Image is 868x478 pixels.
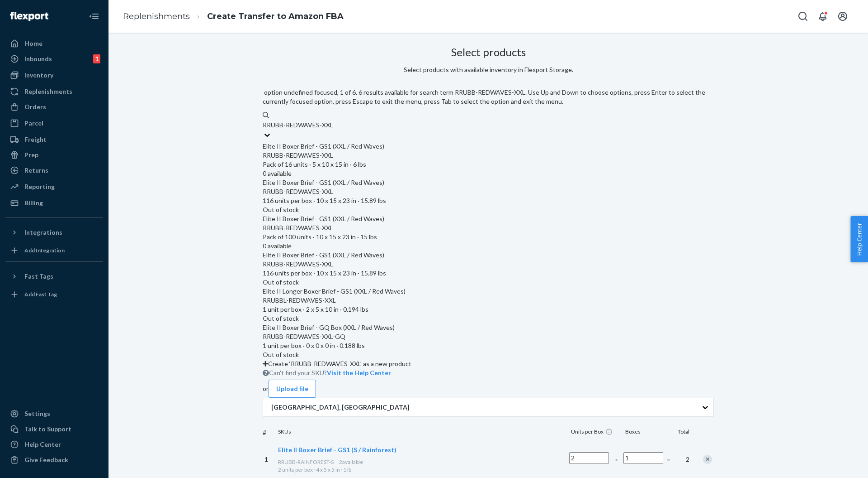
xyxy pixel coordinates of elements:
[263,278,299,286] span: Out of stock
[680,455,689,464] span: 2
[276,428,569,437] div: SKUs
[814,7,832,25] button: Open notifications
[263,169,292,177] span: 0 available
[5,116,103,130] a: Parcel
[278,446,396,454] span: Elite II Boxer Brief - GS1 (S / Rainforest)
[116,3,351,30] ol: breadcrumbs
[263,214,714,223] div: Elite II Boxer Brief - GS1 (XXL / Red Waves)
[24,409,50,418] div: Settings
[569,452,609,464] input: Case Quantity
[669,428,691,437] div: Total
[5,148,103,162] a: Prep
[24,425,71,434] div: Talk to Support
[24,87,72,96] div: Replenishments
[263,251,714,260] div: Elite II Boxer Brief - GS1 (XXL / Red Waves)
[263,385,269,392] span: or
[263,260,714,277] span: 116 units per box · 10 x 15 x 23 in · 15.89 lbs
[24,119,43,128] div: Parcel
[451,46,526,58] h3: Select products
[263,88,714,106] p: option undefined focused, 1 of 6. 6 results available for search term RRUBB-REDWAVES-XXL. Use Up ...
[24,272,53,281] div: Fast Tags
[263,142,714,151] div: Elite II Boxer Brief - GS1 (XXL / Red Waves)
[268,360,411,367] span: Create ‘RRUBB-REDWAVES-XXL’ as a new product
[24,455,68,464] div: Give Feedback
[24,182,55,191] div: Reporting
[263,287,714,296] div: Elite II Longer Boxer Brief - GS1 (XXL / Red Waves)
[24,71,53,80] div: Inventory
[327,368,391,377] button: option undefined focused, 1 of 6. 6 results available for search term RRUBB-REDWAVES-XXL. Use Up ...
[24,135,47,144] div: Freight
[5,437,103,452] a: Help Center
[623,452,663,464] input: Number of boxes
[263,332,714,349] span: 1 unit per box · 0 x 0 x 0 in · 0.188 lbs
[5,406,103,421] a: Settings
[263,178,714,187] div: Elite II Boxer Brief - GS1 (XXL / Red Waves)
[263,223,714,232] div: RRUBB-REDWAVES-XXL
[93,54,100,63] div: 1
[834,7,852,25] button: Open account menu
[263,323,714,332] div: Elite II Boxer Brief - GQ Box (XXL / Red Waves)
[263,151,714,168] span: Pack of 16 units · 5 x 10 x 15 in · 6 lbs
[5,453,103,467] button: Give Feedback
[24,198,43,208] div: Billing
[263,151,714,160] div: RRUBB-REDWAVES-XXL
[5,163,103,178] a: Returns
[264,455,274,464] p: 1
[263,428,276,437] div: #
[5,36,103,51] a: Home
[24,39,42,48] div: Home
[569,428,623,437] div: Units per Box
[5,243,103,258] a: Add Integration
[5,100,103,114] a: Orders
[278,445,396,454] button: Elite II Boxer Brief - GS1 (S / Rainforest)
[270,403,271,412] input: [GEOGRAPHIC_DATA], [GEOGRAPHIC_DATA]
[24,440,61,449] div: Help Center
[263,260,714,269] div: RRUBB-REDWAVES-XXL
[263,121,334,130] input: option undefined focused, 1 of 6. 6 results available for search term RRUBB-REDWAVES-XXL. Use Up ...
[5,52,103,66] a: Inbounds1
[5,225,103,240] button: Integrations
[5,196,103,210] a: Billing
[123,11,190,21] a: Replenishments
[263,242,292,250] span: 0 available
[278,459,334,465] span: RRUBB-RAINFOREST-S
[24,290,57,298] div: Add Fast Tag
[24,246,65,254] div: Add Integration
[24,150,38,159] div: Prep
[5,422,103,436] a: Talk to Support
[850,216,868,262] button: Help Center
[271,403,410,412] p: [GEOGRAPHIC_DATA], [GEOGRAPHIC_DATA]
[5,68,103,82] a: Inventory
[263,187,714,196] div: RRUBB-REDWAVES-XXL
[24,102,46,111] div: Orders
[269,369,391,377] span: Can't find your SKU?
[263,296,714,305] div: RRUBBL-REDWAVES-XXL
[24,228,62,237] div: Integrations
[5,84,103,99] a: Replenishments
[5,269,103,284] button: Fast Tags
[263,296,714,313] span: 1 unit per box · 2 x 5 x 10 in · 0.194 lbs
[404,65,573,74] div: Select products with available inventory in Flexport Storage.
[207,11,344,21] a: Create Transfer to Amazon FBA
[5,132,103,147] a: Freight
[24,166,48,175] div: Returns
[263,314,299,322] span: Out of stock
[794,7,812,25] button: Open Search Box
[263,351,299,358] span: Out of stock
[85,7,103,25] button: Close Navigation
[263,206,299,213] span: Out of stock
[263,332,714,341] div: RRUBB-REDWAVES-XXL-GQ
[278,466,566,473] div: 2 units per box · 4 x 5 x 5 in · 1 lb
[703,455,712,464] div: Remove Item
[24,54,52,63] div: Inbounds
[269,380,316,398] button: Upload file
[263,187,714,204] span: 116 units per box · 10 x 15 x 23 in · 15.89 lbs
[10,12,48,21] img: Flexport logo
[263,223,714,241] span: Pack of 100 units · 10 x 15 x 23 in · 15 lbs
[623,428,669,437] div: Boxes
[5,287,103,302] a: Add Fast Tag
[339,459,363,465] span: 2 available
[667,455,676,464] span: =
[5,179,103,194] a: Reporting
